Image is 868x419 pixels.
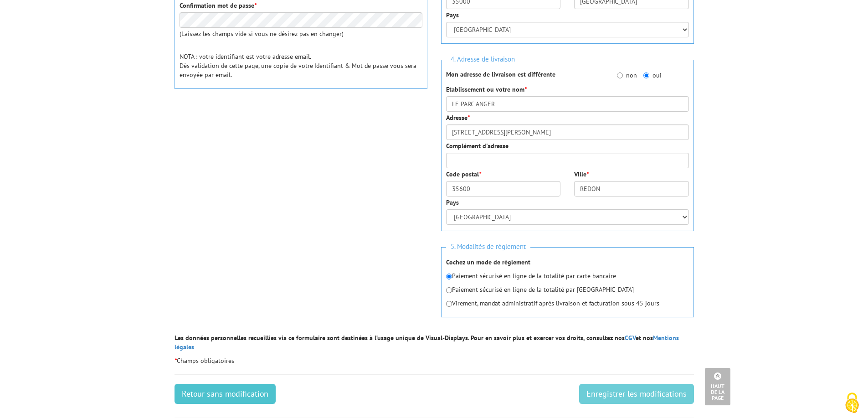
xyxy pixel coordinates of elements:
p: Virement, mandat administratif après livraison et facturation sous 45 jours [446,299,689,308]
a: Haut de la page [705,368,730,405]
label: non [617,71,637,80]
p: Paiement sécurisé en ligne de la totalité par [GEOGRAPHIC_DATA] [446,285,689,294]
input: Enregistrer les modifications [579,384,694,404]
label: Code postal [446,170,481,179]
p: (Laissez les champs vide si vous ne désirez pas en changer) [180,29,422,38]
p: NOTA : votre identifiant est votre adresse email. Dès validation de cette page, une copie de votr... [180,52,422,79]
label: Complément d'adresse [446,141,508,150]
a: Mentions légales [175,334,679,351]
label: Adresse [446,113,470,122]
input: oui [643,72,649,78]
iframe: reCAPTCHA [175,105,313,140]
label: Pays [446,198,459,207]
p: Champs obligatoires [175,356,694,365]
label: oui [643,71,662,80]
strong: Mon adresse de livraison est différente [446,70,555,78]
button: Cookies (fenêtre modale) [836,388,868,419]
strong: Cochez un mode de règlement [446,258,530,266]
img: Cookies (fenêtre modale) [841,392,863,414]
span: 5. Modalités de règlement [446,241,530,253]
label: Pays [446,10,459,20]
label: Confirmation mot de passe [180,1,257,10]
a: CGV [625,334,636,342]
strong: Les données personnelles recueillies via ce formulaire sont destinées à l’usage unique de Visual-... [175,334,679,351]
label: Etablissement ou votre nom [446,85,527,94]
label: Ville [574,170,589,179]
input: non [617,72,623,78]
span: 4. Adresse de livraison [446,53,519,66]
p: Paiement sécurisé en ligne de la totalité par carte bancaire [446,271,689,280]
a: Retour sans modification [175,384,276,404]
